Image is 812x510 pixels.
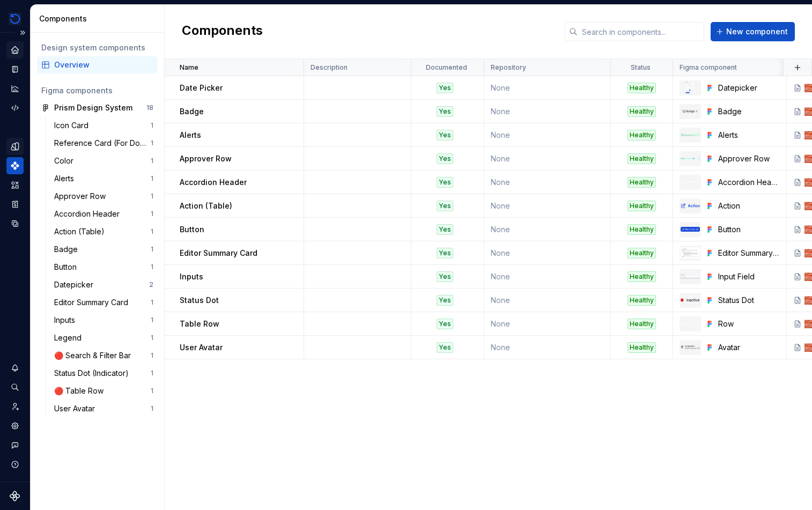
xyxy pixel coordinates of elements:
div: Inputs [54,315,79,326]
div: Contact support [6,437,24,454]
div: 2 [149,280,153,289]
div: Figma components [41,85,153,96]
td: None [484,218,611,241]
td: None [484,76,611,100]
img: Button [681,227,700,232]
img: Avatar [681,345,700,349]
div: Accordion Header [54,209,124,219]
h2: Components [182,22,263,41]
div: Yes [437,224,453,235]
a: Components [6,157,24,174]
div: Healthy [628,248,656,258]
div: 1 [151,404,153,413]
p: Table Row [180,319,219,329]
div: Assets [6,176,24,194]
div: 1 [151,351,153,360]
div: 1 [151,210,153,218]
div: Yes [437,153,453,164]
div: Editor Summary Card [718,248,780,258]
div: Datepicker [718,83,780,93]
a: Inputs1 [50,312,158,329]
div: 1 [151,263,153,271]
a: Accordion Header1 [50,205,158,223]
a: Action (Table)1 [50,223,158,240]
div: 1 [151,387,153,395]
div: 1 [151,298,153,307]
p: Action (Table) [180,201,232,211]
div: 🔴 Search & Filter Bar [54,350,135,361]
a: Legend1 [50,329,158,346]
a: Icon Card1 [50,117,158,134]
div: Icon Card [54,120,93,131]
a: Analytics [6,80,24,97]
a: Documentation [6,61,24,78]
button: Search ⌘K [6,379,24,396]
button: Notifications [6,359,24,376]
p: Status [631,63,651,72]
img: 90418a54-4231-473e-b32d-b3dd03b28af1.png [9,12,21,25]
p: Date Picker [180,83,223,93]
div: Healthy [628,295,656,306]
div: 1 [151,139,153,147]
div: Avatar [718,342,780,353]
div: Yes [437,248,453,258]
div: Yes [437,106,453,117]
div: Healthy [628,177,656,188]
div: Yes [437,295,453,306]
div: Prism Design System [54,102,132,113]
div: 1 [151,192,153,201]
div: Yes [437,130,453,141]
div: 1 [151,227,153,236]
div: 1 [151,121,153,130]
button: New component [711,22,795,41]
div: 1 [151,174,153,183]
div: Badge [718,106,780,117]
div: 1 [151,369,153,378]
div: Editor Summary Card [54,297,132,308]
a: 🔴 Search & Filter Bar1 [50,347,158,364]
p: Alerts [180,130,201,141]
div: 1 [151,334,153,342]
p: Figma component [680,63,737,72]
td: None [484,265,611,289]
p: Inputs [180,271,203,282]
a: User Avatar1 [50,400,158,417]
div: Healthy [628,106,656,117]
div: 1 [151,245,153,254]
div: Home [6,41,24,58]
div: Yes [437,271,453,282]
a: Datepicker2 [50,276,158,293]
td: None [484,194,611,218]
div: Healthy [628,271,656,282]
input: Search in components... [578,22,704,41]
p: Repository [491,63,526,72]
img: Input Field [681,274,700,279]
a: Code automation [6,99,24,116]
a: Button1 [50,258,158,276]
a: Editor Summary Card1 [50,294,158,311]
div: Button [54,262,81,272]
a: Color1 [50,152,158,169]
td: None [484,123,611,147]
div: Storybook stories [6,196,24,213]
p: Name [180,63,198,72]
td: None [484,312,611,336]
p: Approver Row [180,153,232,164]
div: Action (Table) [54,226,109,237]
div: Color [54,156,78,166]
div: Healthy [628,224,656,235]
svg: Supernova Logo [10,491,20,501]
div: Healthy [628,130,656,141]
a: Settings [6,417,24,434]
p: Description [311,63,348,72]
div: Button [718,224,780,235]
div: Accordion Header [718,177,780,188]
img: Badge [681,109,700,114]
div: Design system components [41,42,153,53]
